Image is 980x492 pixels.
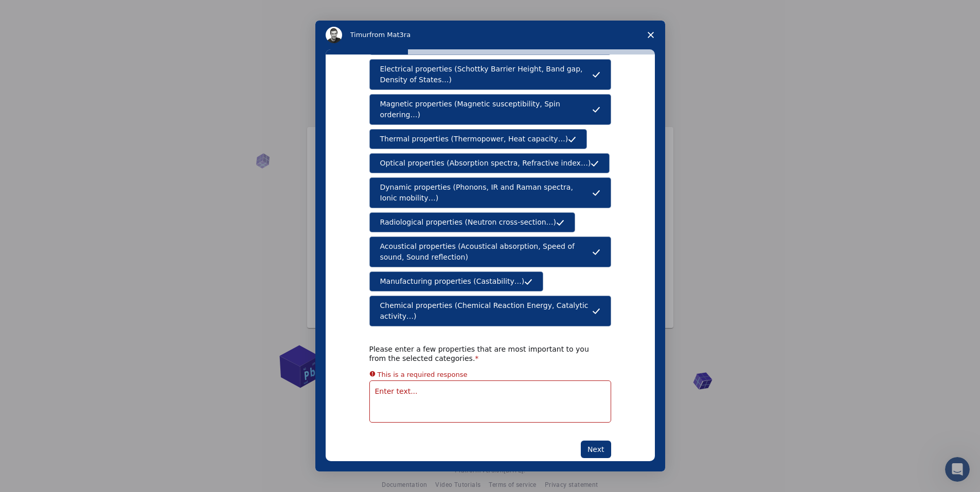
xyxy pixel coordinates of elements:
[369,177,611,208] button: Dynamic properties (Phonons, IR and Raman spectra, Ionic mobility…)
[369,380,611,423] textarea: Enter text...
[380,276,525,287] span: Manufacturing properties (Castability…)
[380,158,591,169] span: Optical properties (Absorption spectra, Refractive index…)
[380,134,568,144] span: Thermal properties (Thermopower, Heat capacity…)
[581,441,611,458] button: Next
[369,212,576,232] button: Radiological properties (Neutron cross-section…)
[378,369,468,380] div: This is a required response
[380,300,592,322] span: Chemical properties (Chemical Reaction Energy, Catalytic activity…)
[350,31,369,39] span: Timur
[380,182,592,204] span: Dynamic properties (Phonons, IR and Raman spectra, Ionic mobility…)
[369,271,544,291] button: Manufacturing properties (Castability…)
[636,21,665,49] span: Close survey
[21,7,58,16] span: Support
[380,99,592,120] span: Magnetic properties (Magnetic susceptibility, Spin ordering…)
[380,241,592,263] span: Acoustical properties (Acoustical absorption, Speed of sound, Sound reflection)
[369,129,587,149] button: Thermal properties (Thermopower, Heat capacity…)
[369,59,611,90] button: Electrical properties (Schottky Barrier Height, Band gap, Density of States…)
[380,64,592,85] span: Electrical properties (Schottky Barrier Height, Band gap, Density of States…)
[369,153,610,173] button: Optical properties (Absorption spectra, Refractive index…)
[369,31,411,39] span: from Mat3ra
[369,344,596,363] div: Please enter a few properties that are most important to you from the selected categories.
[369,236,611,267] button: Acoustical properties (Acoustical absorption, Speed of sound, Sound reflection)
[369,94,611,125] button: Magnetic properties (Magnetic susceptibility, Spin ordering…)
[326,27,342,43] img: Profile image for Timur
[380,217,557,228] span: Radiological properties (Neutron cross-section…)
[369,296,611,326] button: Chemical properties (Chemical Reaction Energy, Catalytic activity…)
